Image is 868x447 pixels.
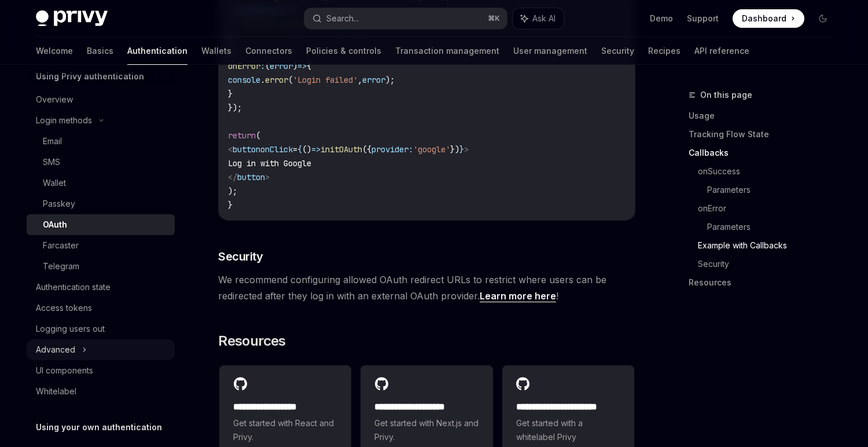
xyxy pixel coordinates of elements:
[480,290,556,302] a: Learn more here
[36,364,93,378] div: UI components
[689,144,841,162] a: Callbacks
[237,172,265,182] span: button
[36,113,92,127] div: Login methods
[306,37,381,65] a: Policies & controls
[228,158,311,168] span: Log in with Google
[43,155,60,169] div: SMS
[228,200,233,210] span: }
[293,144,297,155] span: =
[228,75,260,85] span: console
[700,88,752,102] span: On this page
[698,162,841,181] a: onSuccess
[218,272,635,304] span: We recommend configuring allowed OAuth redirect URLs to restrict where users can be redirected af...
[358,75,362,85] span: ,
[450,144,459,155] span: })
[260,75,265,85] span: .
[742,13,786,24] span: Dashboard
[288,75,293,85] span: (
[27,89,175,110] a: Overview
[27,298,175,318] a: Access tokens
[36,37,73,65] a: Welcome
[513,37,587,65] a: User management
[27,360,175,381] a: UI components
[265,75,288,85] span: error
[228,89,233,99] span: }
[601,37,634,65] a: Security
[36,384,76,398] div: Whitelabel
[233,416,337,444] span: Get started with React and Privy.
[698,255,841,273] a: Security
[707,181,841,199] a: Parameters
[395,37,499,65] a: Transaction management
[43,176,66,190] div: Wallet
[707,218,841,236] a: Parameters
[488,14,500,23] span: ⌘ K
[270,61,293,71] span: error
[293,61,297,71] span: )
[304,8,507,29] button: Search...⌘K
[265,172,270,182] span: >
[307,61,311,71] span: {
[228,186,237,196] span: );
[27,152,175,173] a: SMS
[27,277,175,298] a: Authentication state
[297,61,307,71] span: =>
[43,134,62,148] div: Email
[698,236,841,255] a: Example with Callbacks
[648,37,681,65] a: Recipes
[27,256,175,277] a: Telegram
[27,318,175,339] a: Logging users out
[459,144,464,155] span: }
[43,218,67,232] div: OAuth
[374,416,479,444] span: Get started with Next.js and Privy.
[311,144,321,155] span: =>
[228,130,256,141] span: return
[256,130,260,141] span: (
[27,381,175,402] a: Whitelabel
[36,280,111,294] div: Authentication state
[413,144,450,155] span: 'google'
[687,13,719,24] a: Support
[260,61,265,71] span: :
[43,239,79,252] div: Farcaster
[218,332,286,350] span: Resources
[694,37,749,65] a: API reference
[814,9,832,28] button: Toggle dark mode
[650,13,673,24] a: Demo
[532,13,556,24] span: Ask AI
[233,144,260,155] span: button
[127,37,187,65] a: Authentication
[36,322,105,336] div: Logging users out
[372,144,413,155] span: provider:
[27,173,175,193] a: Wallet
[698,199,841,218] a: onError
[265,61,270,71] span: (
[689,273,841,292] a: Resources
[228,102,242,113] span: });
[228,172,237,182] span: </
[689,107,841,125] a: Usage
[43,259,79,273] div: Telegram
[245,37,292,65] a: Connectors
[201,37,231,65] a: Wallets
[464,144,469,155] span: >
[36,420,162,434] h5: Using your own authentication
[36,301,92,315] div: Access tokens
[36,10,108,27] img: dark logo
[36,93,73,107] div: Overview
[733,9,804,28] a: Dashboard
[513,8,564,29] button: Ask AI
[362,75,385,85] span: error
[302,144,311,155] span: ()
[27,214,175,235] a: OAuth
[362,144,372,155] span: ({
[297,144,302,155] span: {
[228,144,233,155] span: <
[27,193,175,214] a: Passkey
[27,131,175,152] a: Email
[27,235,175,256] a: Farcaster
[228,61,260,71] span: onError
[36,343,75,357] div: Advanced
[689,125,841,144] a: Tracking Flow State
[321,144,362,155] span: initOAuth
